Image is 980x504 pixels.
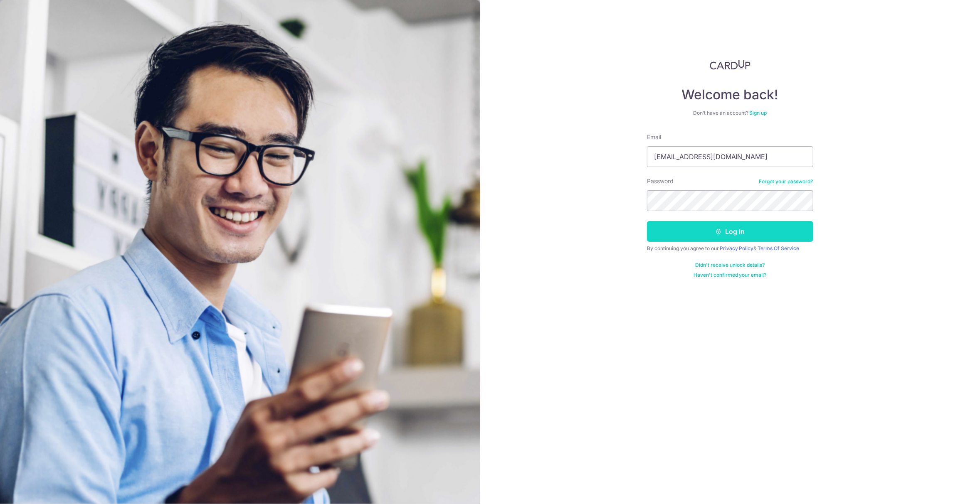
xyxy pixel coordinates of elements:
[647,133,661,141] label: Email
[647,146,813,167] input: Enter your Email
[694,272,767,278] a: Haven't confirmed your email?
[758,245,800,251] a: Terms Of Service
[710,60,750,70] img: CardUp Logo
[720,245,754,251] a: Privacy Policy
[695,262,765,268] a: Didn't receive unlock details?
[749,110,767,116] a: Sign up
[647,110,813,116] div: Don’t have an account?
[647,86,813,103] h4: Welcome back!
[647,245,813,252] div: By continuing you agree to our &
[647,177,674,185] label: Password
[647,221,813,242] button: Log in
[759,178,813,185] a: Forgot your password?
